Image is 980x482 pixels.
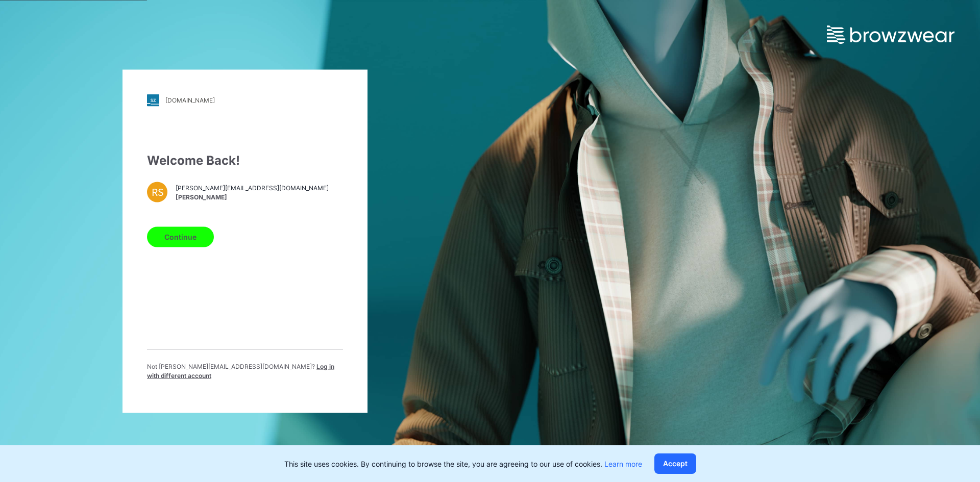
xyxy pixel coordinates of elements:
[147,151,343,169] div: Welcome Back!
[827,26,954,44] img: browzwear-logo.e42bd6dac1945053ebaf764b6aa21510.svg
[147,94,343,106] a: [DOMAIN_NAME]
[284,459,642,469] p: This site uses cookies. By continuing to browse the site, you are agreeing to our use of cookies.
[147,94,159,106] img: stylezone-logo.562084cfcfab977791bfbf7441f1a819.svg
[176,184,329,193] span: [PERSON_NAME][EMAIL_ADDRESS][DOMAIN_NAME]
[147,182,167,202] div: RS
[147,362,343,380] p: Not [PERSON_NAME][EMAIL_ADDRESS][DOMAIN_NAME] ?
[604,460,642,468] a: Learn more
[654,453,696,474] button: Accept
[147,226,214,247] button: Continue
[165,96,215,104] div: [DOMAIN_NAME]
[176,193,329,202] span: [PERSON_NAME]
